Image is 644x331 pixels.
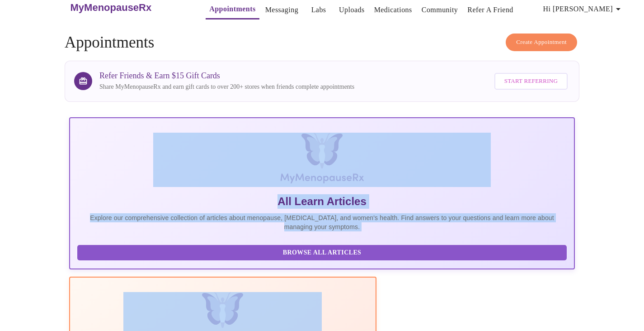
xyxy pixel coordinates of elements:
span: Browse All Articles [86,247,558,259]
a: Uploads [339,4,365,16]
button: Medications [371,1,416,19]
button: Community [418,1,462,19]
p: Share MyMenopauseRx and earn gift cards to over 200+ stores when friends complete appointments [99,82,354,91]
button: Start Referring [494,73,568,90]
span: Create Appointment [516,37,567,48]
p: Explore our comprehensive collection of articles about menopause, [MEDICAL_DATA], and women's hea... [77,213,567,231]
h3: MyMenopauseRx [71,2,152,14]
button: Uploads [335,1,368,19]
span: Start Referring [504,76,558,86]
button: Messaging [262,1,302,19]
a: Browse All Articles [77,248,569,256]
a: Community [422,4,458,16]
span: Hi [PERSON_NAME] [543,3,624,15]
a: Medications [374,4,412,16]
a: Start Referring [492,68,570,94]
button: Labs [304,1,333,19]
button: Create Appointment [506,34,577,51]
h4: Appointments [65,34,579,52]
h5: All Learn Articles [77,194,567,209]
a: Messaging [265,4,298,16]
a: Refer a Friend [467,4,513,16]
a: Appointments [209,3,255,15]
button: Refer a Friend [464,1,517,19]
h3: Refer Friends & Earn $15 Gift Cards [99,71,354,81]
button: Browse All Articles [77,245,567,261]
img: MyMenopauseRx Logo [153,133,491,187]
a: Labs [311,4,326,16]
